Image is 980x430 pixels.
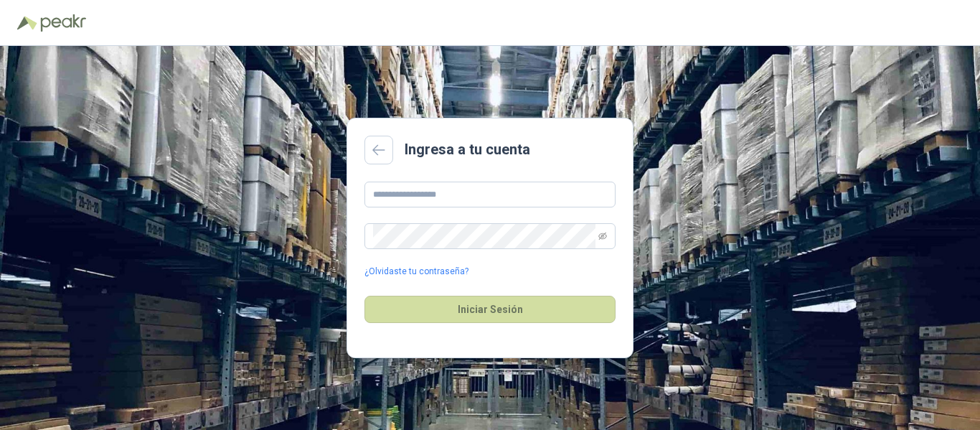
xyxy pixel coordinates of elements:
a: ¿Olvidaste tu contraseña? [364,265,468,279]
img: Logo [17,16,37,30]
h2: Ingresa a tu cuenta [405,139,530,161]
span: eye-invisible [598,232,607,240]
button: Iniciar Sesión [364,296,616,323]
img: Peakr [40,14,86,32]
